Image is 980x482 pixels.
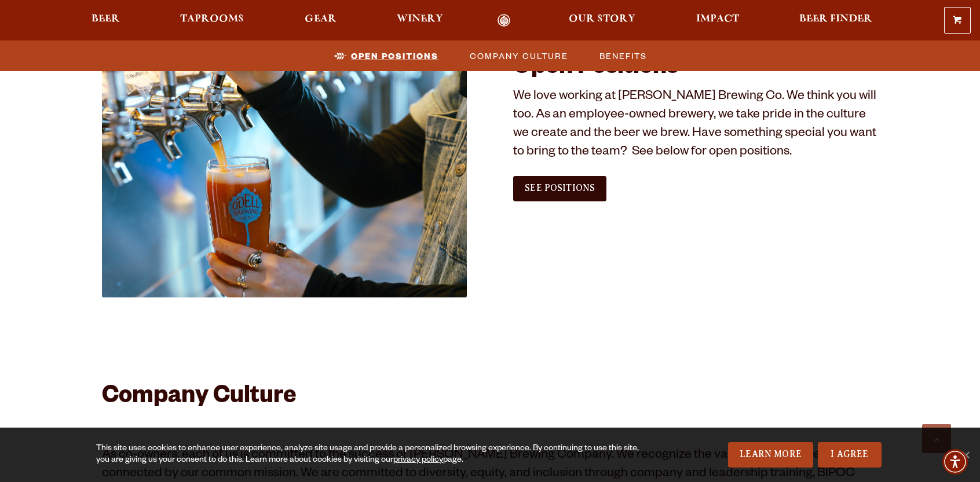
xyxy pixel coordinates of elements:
[297,14,344,27] a: Gear
[696,14,739,24] span: Impact
[799,14,872,24] span: Beer Finder
[513,176,606,201] a: See Positions
[569,14,635,24] span: Our Story
[393,456,443,465] a: privacy policy
[470,47,568,64] span: Company Culture
[513,89,878,163] p: We love working at [PERSON_NAME] Brewing Co. We think you will too. As an employee-owned brewery,...
[482,14,525,27] a: Odell Home
[173,14,251,27] a: Taprooms
[942,449,968,474] div: Accessibility Menu
[351,47,438,64] span: Open Positions
[463,47,574,64] a: Company Culture
[96,443,649,466] div: This site uses cookies to enhance user experience, analyze site usage and provide a personalized ...
[599,47,647,64] span: Benefits
[389,14,451,27] a: Winery
[525,183,595,193] span: See Positions
[561,14,643,27] a: Our Story
[84,14,127,27] a: Beer
[689,14,747,27] a: Impact
[102,55,467,297] img: Jobs_1
[305,14,337,24] span: Gear
[327,47,444,64] a: Open Positions
[792,14,880,27] a: Beer Finder
[818,442,882,468] a: I Agree
[92,14,120,24] span: Beer
[728,442,813,468] a: Learn More
[922,424,951,453] a: Scroll to top
[180,14,244,24] span: Taprooms
[593,47,653,64] a: Benefits
[102,384,878,412] h2: Company Culture
[397,14,443,24] span: Winery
